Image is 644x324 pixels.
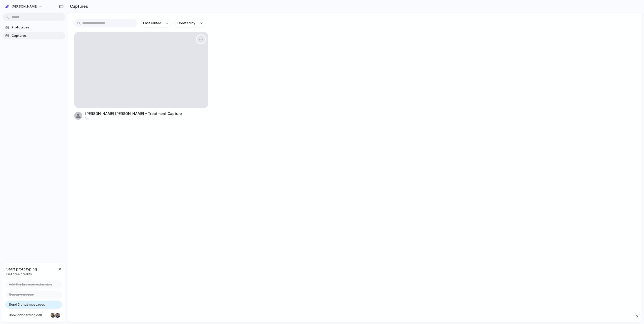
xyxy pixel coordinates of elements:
[12,4,37,9] span: [PERSON_NAME]
[85,111,208,116] span: [PERSON_NAME] [PERSON_NAME] - Treatment Capture
[177,21,195,26] span: Created by
[140,19,171,27] button: Last edited
[9,302,45,307] span: Send 3 chat messages
[6,272,37,277] span: Get free credits
[143,21,161,26] span: Last edited
[9,282,52,287] span: Add the browser extension
[5,311,62,319] a: Book onboarding call
[6,266,37,272] span: Start prototyping
[9,292,34,297] span: Capture a page
[68,3,88,9] h2: Captures
[55,312,61,318] div: Christian Iacullo
[50,312,56,318] div: Nicole Kubica
[174,19,206,27] button: Created by
[9,313,49,318] span: Book onboarding call
[12,33,63,38] span: Captures
[3,32,65,39] a: Captures
[12,25,63,30] span: Prototypes
[3,3,45,11] button: [PERSON_NAME]
[85,116,208,121] div: 1m
[3,24,65,31] a: Prototypes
